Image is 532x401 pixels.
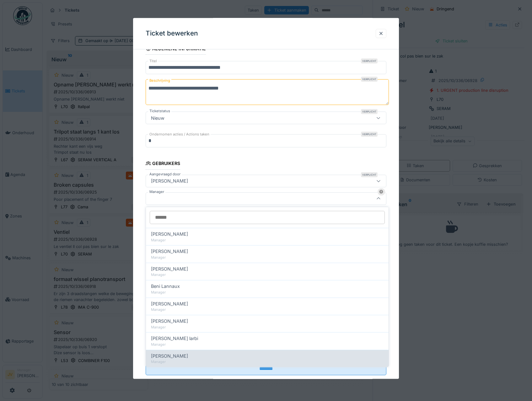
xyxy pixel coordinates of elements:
div: Manager [151,359,384,365]
div: Manager [151,342,384,347]
div: Manager [151,325,384,330]
div: Manager [151,290,384,295]
div: Verplicht [361,59,378,64]
span: [PERSON_NAME] [151,300,188,307]
div: Manager [151,238,384,243]
div: Manager [151,307,384,312]
span: [PERSON_NAME] [151,266,188,272]
label: Beschrijving [148,77,171,85]
div: Nieuw [148,115,167,122]
label: Manager [148,189,165,195]
h3: Ticket bewerken [146,30,198,37]
div: [PERSON_NAME] [148,178,191,184]
div: Manager [151,272,384,277]
div: Verplicht [361,132,378,137]
div: Verplicht [361,77,378,82]
div: Algemene informatie [146,44,206,55]
div: Verplicht [361,109,378,114]
label: Aangevraagd door [148,172,182,177]
div: Manager [151,255,384,260]
div: Gebruikers [146,159,180,170]
span: [PERSON_NAME] [151,318,188,325]
span: [PERSON_NAME] [151,353,188,360]
label: Ondernomen acties / Actions taken [148,132,211,137]
label: Titel [148,59,158,64]
label: Ticketstatus [148,109,171,114]
span: [PERSON_NAME] [151,248,188,255]
span: Beni Lannaux [151,283,180,290]
span: [PERSON_NAME] larbi [151,335,198,342]
div: Verplicht [361,172,378,177]
span: [PERSON_NAME] [151,231,188,238]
